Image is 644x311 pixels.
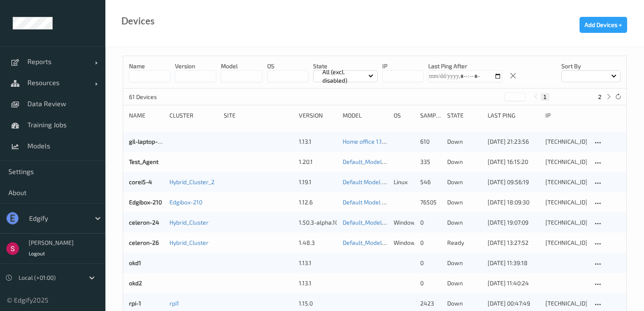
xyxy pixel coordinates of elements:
[447,259,482,267] p: down
[169,300,179,307] a: rpi1
[299,111,337,120] div: version
[129,111,164,120] div: Name
[447,158,482,166] p: down
[545,158,587,166] div: [TECHNICAL_ID]
[221,62,262,70] p: model
[319,68,368,85] p: All (excl. disabled)
[169,219,209,226] a: Hybrid_Cluster
[447,239,482,247] p: ready
[394,178,414,186] p: linux
[299,218,337,227] div: 1.50.3-alpha.10-gocv042
[169,239,209,246] a: Hybrid_Cluster
[121,17,155,25] div: Devices
[129,62,170,70] p: Name
[129,198,162,206] a: Edgibox-210
[428,62,502,70] p: Last Ping After
[169,178,215,185] a: Hybrid_Cluster_2
[343,198,415,206] a: Default Model 1.12 - Names
[267,62,309,70] p: OS
[488,218,539,227] div: [DATE] 19:07:09
[343,239,394,246] a: Default_Model_1.12
[545,137,587,146] div: [TECHNICAL_ID]
[394,111,414,120] div: OS
[447,279,482,287] p: down
[545,178,587,186] div: [TECHNICAL_ID]
[447,299,482,308] p: down
[129,239,159,246] a: celeron-26
[129,158,158,165] a: Test_Agent
[447,178,482,186] p: down
[394,218,414,227] p: windows
[420,198,441,206] div: 76505
[420,239,441,247] div: 0
[129,259,141,266] a: okd1
[169,111,218,120] div: Cluster
[488,158,539,166] div: [DATE] 16:15:20
[488,178,539,186] div: [DATE] 09:56:19
[343,219,394,226] a: Default_Model_1.12
[299,158,337,166] div: 1.20.1
[488,137,539,146] div: [DATE] 21:23:56
[224,111,293,120] div: Site
[420,218,441,227] div: 0
[488,198,539,206] div: [DATE] 18:09:30
[545,218,587,227] div: [TECHNICAL_ID]
[580,17,627,33] button: Add Devices +
[488,299,539,308] div: [DATE] 00:47:49
[447,137,482,146] p: down
[343,158,394,165] a: Default_Model_1.12
[561,62,620,70] p: Sort by
[129,300,141,307] a: rpi-1
[129,178,152,185] a: corei5-4
[175,62,216,70] p: version
[343,178,391,185] a: Default Model 1.10
[299,198,337,206] div: 1.12.6
[541,93,549,101] button: 1
[343,111,388,120] div: Model
[169,198,202,206] a: Edgibox-210
[488,111,539,120] div: Last Ping
[488,259,539,267] div: [DATE] 11:39:18
[129,138,181,145] a: gil-laptop-lunix-vm
[394,239,414,247] p: windows
[488,279,539,287] div: [DATE] 11:40:24
[447,111,482,120] div: State
[545,239,587,247] div: [TECHNICAL_ID]
[545,299,587,308] div: [TECHNICAL_ID]
[420,299,441,308] div: 2423
[420,259,441,267] div: 0
[299,279,337,287] div: 1.13.1
[129,279,142,287] a: okd2
[420,137,441,146] div: 610
[596,93,604,101] button: 2
[420,158,441,166] div: 335
[447,218,482,227] p: down
[420,279,441,287] div: 0
[129,219,159,226] a: celeron-24
[488,239,539,247] div: [DATE] 13:27:52
[420,111,441,120] div: Samples
[545,198,587,206] div: [TECHNICAL_ID]
[129,93,192,101] p: 61 Devices
[299,137,337,146] div: 1.13.1
[313,62,378,70] p: State
[382,62,424,70] p: IP
[343,138,400,145] a: Home office 1.13 fixed
[299,178,337,186] div: 1.19.1
[299,299,337,308] div: 1.15.0
[447,198,482,206] p: down
[420,178,441,186] div: 546
[299,259,337,267] div: 1.13.1
[545,111,587,120] div: ip
[299,239,337,247] div: 1.48.3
